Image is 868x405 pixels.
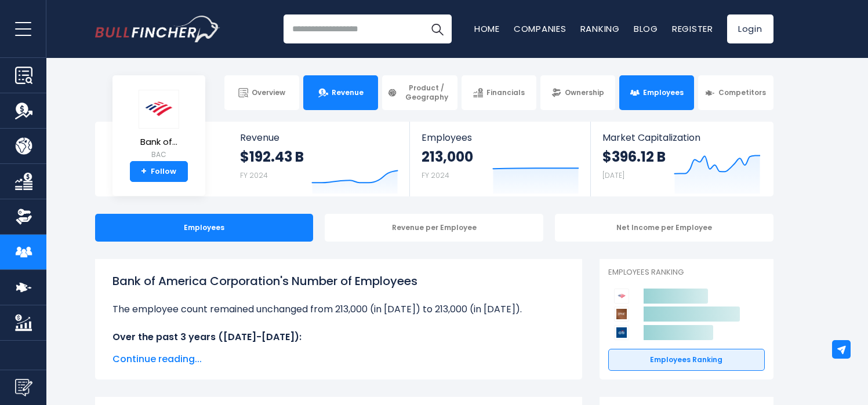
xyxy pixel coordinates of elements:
li: The employee count remained unchanged from 213,000 (in [DATE]) to 213,000 (in [DATE]). [112,302,565,316]
span: Financials [486,88,525,97]
a: Employees 213,000 FY 2024 [410,122,590,196]
strong: $396.12 B [602,148,666,166]
a: Register [672,23,713,35]
small: FY 2024 [240,170,268,180]
span: Competitors [718,88,766,97]
a: Revenue $192.43 B FY 2024 [228,122,410,196]
img: Citigroup competitors logo [614,325,629,340]
img: JPMorgan Chase & Co. competitors logo [614,307,629,322]
div: Revenue per Employee [325,214,543,242]
li: at Bank of America Corporation was 213,000 in fiscal year [DATE]. [112,344,565,372]
a: Financials [462,75,536,110]
div: Employees [95,214,314,242]
span: Revenue [332,88,364,97]
a: Login [727,14,773,43]
strong: + [141,166,147,177]
small: [DATE] [602,170,624,180]
a: Competitors [698,75,773,110]
img: Bullfincher logo [95,16,220,42]
a: Revenue [303,75,378,110]
b: The highest number of employees [124,344,286,357]
span: Continue reading... [112,352,565,366]
strong: $192.43 B [240,148,304,166]
a: Ranking [580,23,620,35]
div: Net Income per Employee [555,214,773,242]
img: Bank of America Corporation competitors logo [614,289,629,304]
strong: 213,000 [422,148,473,166]
span: Bank of... [139,137,179,147]
a: Employees [619,75,694,110]
small: BAC [139,149,179,160]
a: Overview [224,75,299,110]
span: Ownership [565,88,604,97]
a: Ownership [540,75,615,110]
p: Employees Ranking [608,268,765,278]
a: Product / Geography [382,75,457,110]
a: Go to homepage [95,16,220,42]
span: Employees [422,132,579,143]
span: Revenue [240,132,398,143]
a: Employees Ranking [608,349,765,371]
img: Ownership [15,208,32,225]
b: Over the past 3 years ([DATE]-[DATE]): [112,330,302,344]
small: FY 2024 [422,170,449,180]
span: Market Capitalization [602,132,760,143]
a: Companies [514,23,566,35]
span: Product / Geography [401,83,452,101]
span: Overview [252,88,285,97]
button: Search [423,14,452,43]
a: +Follow [130,161,188,182]
a: Home [474,23,500,35]
a: Market Capitalization $396.12 B [DATE] [591,122,772,196]
h1: Bank of America Corporation's Number of Employees [112,272,565,290]
a: Blog [634,23,658,35]
a: Bank of... BAC [138,89,180,162]
span: Employees [643,88,684,97]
